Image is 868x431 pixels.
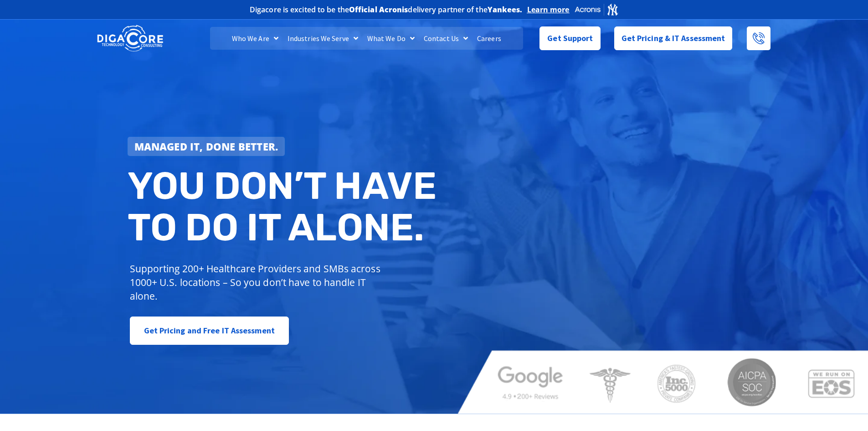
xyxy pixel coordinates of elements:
[539,26,600,50] a: Get Support
[621,29,725,47] span: Get Pricing & IT Assessment
[250,6,523,13] h2: Digacore is excited to be the delivery partner of the
[614,26,733,50] a: Get Pricing & IT Assessment
[283,27,363,50] a: Industries We Serve
[574,3,619,16] img: Acronis
[144,322,275,340] span: Get Pricing and Free IT Assessment
[128,165,441,249] h2: You don’t have to do IT alone.
[363,27,419,50] a: What We Do
[349,5,408,15] b: Official Acronis
[488,5,523,15] b: Yankees.
[547,29,593,47] span: Get Support
[527,5,570,14] a: Learn more
[130,262,385,303] p: Supporting 200+ Healthcare Providers and SMBs across 1000+ U.S. locations – So you don’t have to ...
[227,27,283,50] a: Who We Are
[473,27,506,50] a: Careers
[130,317,289,345] a: Get Pricing and Free IT Assessment
[128,137,285,156] a: Managed IT, done better.
[419,27,473,50] a: Contact Us
[97,24,163,53] img: DigaCore Technology Consulting
[134,140,278,153] strong: Managed IT, done better.
[210,27,523,50] nav: Menu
